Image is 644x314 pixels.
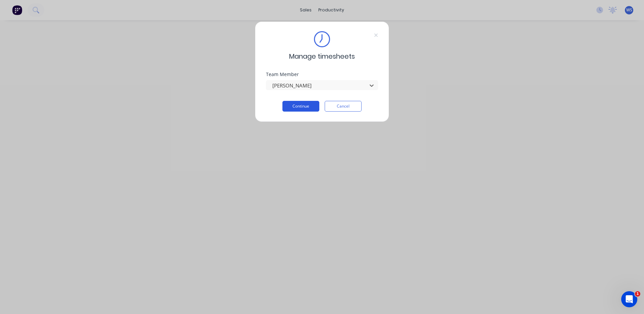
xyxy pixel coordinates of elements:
span: Manage timesheets [289,51,355,61]
div: Team Member [266,72,378,77]
iframe: Intercom live chat [621,291,637,307]
button: Cancel [325,101,362,112]
button: Continue [282,101,319,112]
span: 1 [635,291,640,297]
